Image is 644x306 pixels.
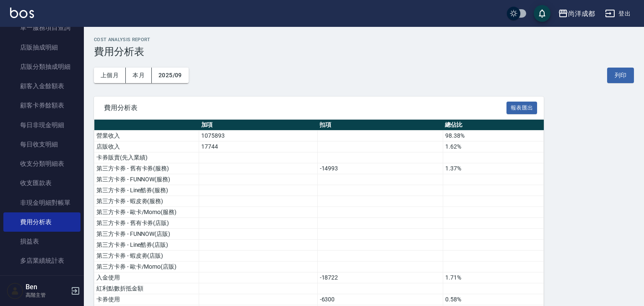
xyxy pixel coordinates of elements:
td: 卡券使用 [94,294,199,305]
button: 尚洋成都 [555,5,598,22]
h5: Ben [26,283,68,291]
td: 入金使用 [94,272,199,283]
td: 第三方卡券 - 蝦皮劵(服務) [94,196,199,207]
h2: Cost analysis Report [94,37,634,42]
td: 第三方卡券 - 歐卡/Momo(服務) [94,207,199,218]
td: 98.38% [443,131,543,141]
a: 多店業績統計表 [3,251,80,270]
td: 1.62% [443,141,543,152]
button: 登出 [602,6,634,21]
td: 第三方卡券 - 舊有卡券(店販) [94,218,199,229]
a: 損益表 [3,232,80,251]
td: 第三方卡券 - Line酷券(服務) [94,185,199,196]
img: Logo [10,8,34,18]
button: 2025/09 [152,68,189,83]
a: 顧客卡券餘額表 [3,96,80,115]
td: -14993 [317,163,443,174]
button: save [534,5,551,22]
td: 店販收入 [94,141,199,152]
td: 0.58% [443,294,543,305]
a: 每日非現金明細 [3,115,80,135]
td: 第三方卡券 - FUNNOW(服務) [94,174,199,185]
td: 營業收入 [94,131,199,141]
a: 每日收支明細 [3,135,80,154]
a: 多店店販銷售排行 [3,271,80,290]
a: 店販分類抽成明細 [3,57,80,76]
th: 總佔比 [443,120,543,131]
a: 收支分類明細表 [3,154,80,173]
a: 店販抽成明細 [3,38,80,57]
span: 費用分析表 [104,104,506,112]
td: 第三方卡券 - 歐卡/Momo(店販) [94,262,199,272]
div: 尚洋成都 [568,8,595,19]
img: Person [7,282,23,299]
td: 第三方卡券 - FUNNOW(店販) [94,229,199,240]
a: 顧客入金餘額表 [3,76,80,96]
td: 第三方卡券 - Line酷券(店販) [94,240,199,251]
button: 本月 [126,68,152,83]
button: 報表匯出 [506,102,538,115]
button: 列印 [607,68,634,83]
td: 第三方卡券 - 蝦皮劵(店販) [94,251,199,262]
td: 第三方卡券 - 舊有卡券(服務) [94,163,199,174]
td: 紅利點數折抵金額 [94,283,199,294]
td: -6300 [317,294,443,305]
th: 加項 [199,120,318,131]
td: 17744 [199,141,318,152]
a: 單一服務項目查詢 [3,18,80,37]
th: 扣項 [317,120,443,131]
td: -18722 [317,272,443,283]
a: 費用分析表 [3,212,80,232]
td: 卡券販賣(先入業績) [94,152,199,163]
td: 1.37% [443,163,543,174]
td: 1075893 [199,131,318,141]
td: 1.71% [443,272,543,283]
a: 收支匯款表 [3,173,80,193]
p: 高階主管 [26,291,68,299]
a: 非現金明細對帳單 [3,193,80,212]
button: 上個月 [94,68,126,83]
h3: 費用分析表 [94,46,634,58]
